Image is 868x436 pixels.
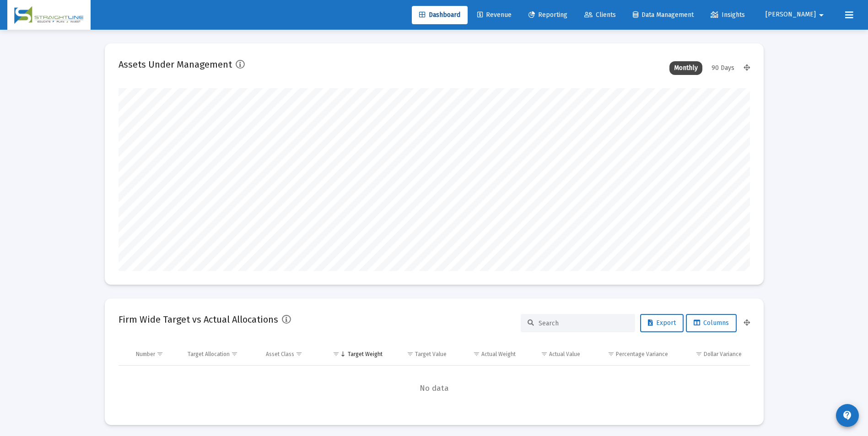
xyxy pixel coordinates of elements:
div: Percentage Variance [616,351,668,358]
h2: Firm Wide Target vs Actual Allocations [119,312,278,327]
td: Column Actual Value [522,343,587,365]
span: Show filter options for column 'Actual Value' [541,351,548,357]
a: Revenue [470,6,519,24]
span: Revenue [477,11,512,19]
div: Target Allocation [188,351,230,358]
div: Actual Weight [481,351,516,358]
td: Column Target Allocation [181,343,259,365]
span: Columns [694,319,729,327]
a: Data Management [625,6,701,24]
a: Clients [577,6,623,24]
div: Target Value [415,351,447,358]
span: Show filter options for column 'Target Allocation' [231,351,238,357]
div: Asset Class [266,351,294,358]
td: Column Target Weight [320,343,389,365]
span: Show filter options for column 'Number' [156,351,163,357]
button: Export [640,314,684,332]
a: Insights [703,6,752,24]
td: Column Target Value [389,343,453,365]
div: Monthly [669,61,702,75]
span: Show filter options for column 'Target Weight' [333,351,340,357]
td: Column Dollar Variance [674,343,749,365]
td: Column Number [129,343,182,365]
span: Show filter options for column 'Actual Weight' [473,351,480,357]
span: Dashboard [419,11,460,19]
td: Column Asset Class [259,343,320,365]
td: Column Actual Weight [453,343,522,365]
span: Clients [584,11,616,19]
div: 90 Days [707,61,739,75]
img: Dashboard [14,6,84,24]
span: Data Management [633,11,694,19]
span: Show filter options for column 'Target Value' [407,351,414,357]
span: Export [648,319,676,327]
div: Dollar Variance [704,351,742,358]
div: Data grid [119,343,750,411]
mat-icon: contact_support [842,410,853,421]
mat-icon: arrow_drop_down [816,6,827,24]
span: Show filter options for column 'Asset Class' [296,351,302,357]
button: Columns [686,314,737,332]
span: Show filter options for column 'Dollar Variance' [695,351,702,357]
span: [PERSON_NAME] [766,11,816,19]
button: [PERSON_NAME] [755,5,838,24]
h2: Assets Under Management [119,57,232,72]
div: Number [136,351,155,358]
a: Reporting [521,6,575,24]
div: Actual Value [549,351,580,358]
span: Reporting [528,11,567,19]
span: No data [119,383,750,393]
span: Insights [711,11,745,19]
a: Dashboard [412,6,468,24]
input: Search [539,319,628,327]
span: Show filter options for column 'Percentage Variance' [608,351,615,357]
td: Column Percentage Variance [587,343,674,365]
div: Target Weight [348,351,383,358]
